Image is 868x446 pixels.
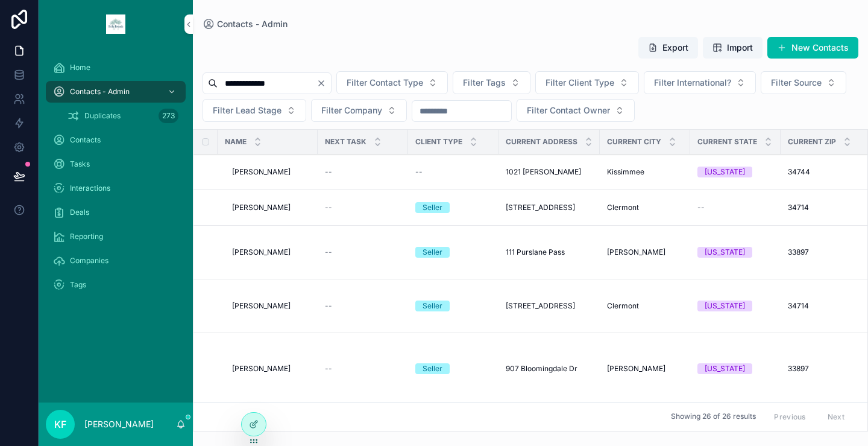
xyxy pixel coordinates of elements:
[788,247,864,257] a: 33897
[46,81,186,103] a: Contacts - Admin
[415,137,462,147] span: Client Type
[415,202,491,213] a: Seller
[232,301,291,311] span: [PERSON_NAME]
[325,203,332,212] span: --
[727,42,753,54] span: Import
[325,167,401,177] a: --
[70,232,103,241] span: Reporting
[217,18,288,30] span: Contacts - Admin
[705,247,745,258] div: [US_STATE]
[697,363,773,374] a: [US_STATE]
[325,247,332,257] span: --
[506,301,575,311] span: [STREET_ADDRESS]
[607,247,665,257] span: [PERSON_NAME]
[325,203,401,212] a: --
[415,167,491,177] a: --
[697,203,773,212] a: --
[527,104,610,116] span: Filter Contact Owner
[232,364,291,374] span: [PERSON_NAME]
[46,153,186,175] a: Tasks
[84,418,154,430] p: [PERSON_NAME]
[54,417,66,432] span: KF
[347,77,423,89] span: Filter Contact Type
[325,301,332,311] span: --
[213,104,281,116] span: Filter Lead Stage
[325,364,332,374] span: --
[788,247,809,257] span: 33897
[46,226,186,247] a: Reporting
[203,99,306,122] button: Select Button
[453,71,530,94] button: Select Button
[39,48,193,311] div: scrollable content
[788,364,864,374] a: 33897
[46,57,186,78] a: Home
[697,247,773,258] a: [US_STATE]
[654,77,731,89] span: Filter International?
[607,137,661,147] span: Current City
[423,202,442,213] div: Seller
[159,109,178,123] div: 273
[70,135,101,145] span: Contacts
[84,111,121,121] span: Duplicates
[70,256,108,266] span: Companies
[788,301,809,311] span: 34714
[232,247,291,257] span: [PERSON_NAME]
[70,280,86,290] span: Tags
[506,364,577,374] span: 907 Bloomingdale Dr
[70,63,90,72] span: Home
[638,37,698,59] button: Export
[106,14,125,34] img: App logo
[225,137,247,147] span: Name
[517,99,635,122] button: Select Button
[506,364,593,374] a: 907 Bloomingdale Dr
[46,250,186,272] a: Companies
[607,247,683,257] a: [PERSON_NAME]
[232,247,310,257] a: [PERSON_NAME]
[60,105,186,127] a: Duplicates273
[697,137,757,147] span: Current State
[232,203,310,212] a: [PERSON_NAME]
[697,167,773,177] a: [US_STATE]
[761,71,846,94] button: Select Button
[607,301,639,311] span: Clermont
[423,247,442,258] div: Seller
[415,301,491,311] a: Seller
[506,203,593,212] a: [STREET_ADDRESS]
[607,203,639,212] span: Clermont
[423,301,442,311] div: Seller
[232,167,291,177] span: [PERSON_NAME]
[506,167,581,177] span: 1021 [PERSON_NAME]
[46,129,186,151] a: Contacts
[415,363,491,374] a: Seller
[506,167,593,177] a: 1021 [PERSON_NAME]
[771,77,822,89] span: Filter Source
[311,99,407,122] button: Select Button
[788,137,836,147] span: Current Zip
[423,363,442,374] div: Seller
[506,247,593,257] a: 111 Purslane Pass
[325,364,401,374] a: --
[788,203,809,212] span: 34714
[788,301,864,311] a: 34714
[203,18,288,30] a: Contacts - Admin
[232,301,310,311] a: [PERSON_NAME]
[697,203,705,212] span: --
[506,301,593,311] a: [STREET_ADDRESS]
[325,247,401,257] a: --
[788,167,864,177] a: 34744
[506,247,565,257] span: 111 Purslane Pass
[607,167,644,177] span: Kissimmee
[232,364,310,374] a: [PERSON_NAME]
[767,37,858,59] button: New Contacts
[232,167,310,177] a: [PERSON_NAME]
[644,71,756,94] button: Select Button
[46,202,186,223] a: Deals
[703,37,763,59] button: Import
[705,363,745,374] div: [US_STATE]
[46,274,186,296] a: Tags
[415,167,423,177] span: --
[788,203,864,212] a: 34714
[70,183,110,193] span: Interactions
[325,167,332,177] span: --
